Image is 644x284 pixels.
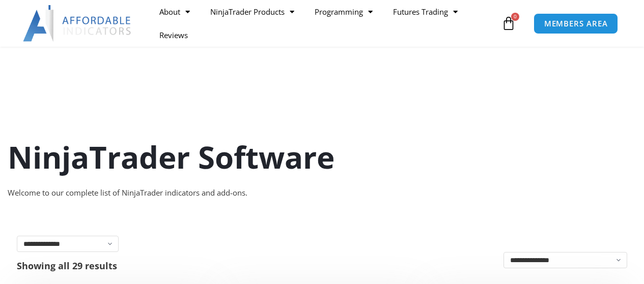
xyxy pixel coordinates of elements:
h1: NinjaTrader Software [8,136,636,178]
div: Welcome to our complete list of NinjaTrader indicators and add-ons. [8,186,636,200]
a: Reviews [149,23,198,47]
a: 0 [486,9,531,38]
span: 0 [511,13,519,21]
img: LogoAI | Affordable Indicators – NinjaTrader [23,5,132,42]
p: Showing all 29 results [17,261,117,270]
a: MEMBERS AREA [534,13,619,34]
select: Shop order [503,252,627,268]
span: MEMBERS AREA [544,20,608,27]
